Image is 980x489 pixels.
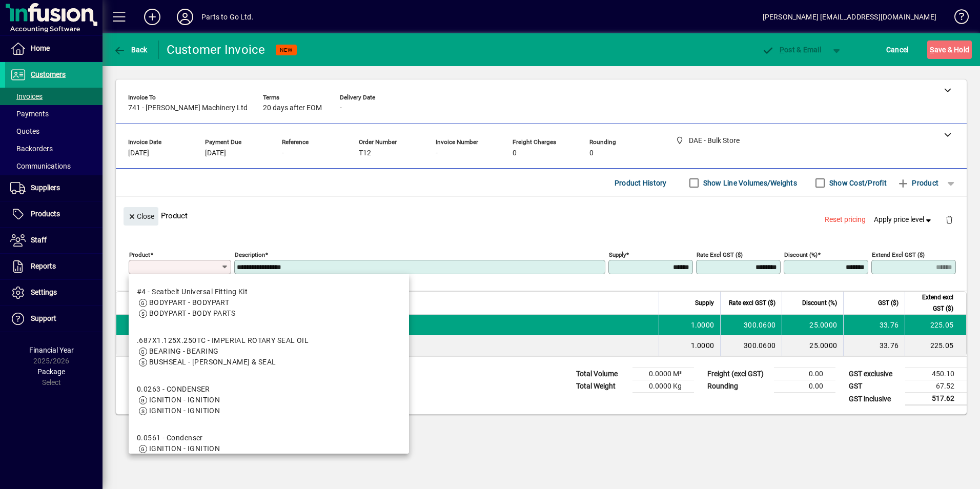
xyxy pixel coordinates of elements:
[10,92,43,100] span: Invoices
[697,251,743,258] mat-label: Rate excl GST ($)
[31,210,60,218] span: Products
[263,104,322,112] span: 20 days after EOM
[137,384,220,395] div: 0.0263 - CONDENSER
[116,197,967,234] div: Product
[927,40,972,59] button: Save & Hold
[609,251,626,258] mat-label: Supply
[128,104,248,112] span: 741 - [PERSON_NAME] Machinery Ltd
[780,46,784,54] span: P
[5,254,103,279] a: Reports
[129,327,409,376] mat-option: .687X1.125X.250TC - IMPERIAL ROTARY SEAL OIL
[31,184,60,192] span: Suppliers
[121,211,161,220] app-page-header-button: Close
[729,297,775,309] span: Rate excl GST ($)
[136,8,169,26] button: Add
[870,211,937,229] button: Apply price level
[782,335,843,356] td: 25.0000
[111,40,150,59] button: Back
[235,251,265,258] mat-label: Description
[701,178,797,188] label: Show Line Volumes/Weights
[886,42,909,58] span: Cancel
[137,335,309,346] div: .687X1.125X.250TC - IMPERIAL ROTARY SEAL OIL
[137,433,220,443] div: 0.0561 - Condenser
[727,320,775,330] div: 300.0600
[571,380,632,393] td: Total Weight
[930,46,934,54] span: S
[571,368,632,380] td: Total Volume
[695,297,714,309] span: Supply
[31,262,56,270] span: Reports
[774,380,835,393] td: 0.00
[802,297,837,309] span: Discount (%)
[844,380,905,393] td: GST
[905,368,967,380] td: 450.10
[874,214,933,225] span: Apply price level
[872,251,925,258] mat-label: Extend excl GST ($)
[5,105,103,123] a: Payments
[821,211,870,229] button: Reset pricing
[757,40,826,59] button: Post & Email
[691,320,714,330] span: 1.0000
[513,149,517,157] span: 0
[615,175,667,191] span: Product History
[29,346,74,354] span: Financial Year
[5,228,103,253] a: Staff
[632,380,694,393] td: 0.0000 Kg
[784,251,818,258] mat-label: Discount (%)
[5,175,103,201] a: Suppliers
[128,208,154,225] span: Close
[5,140,103,157] a: Backorders
[843,335,905,356] td: 33.76
[844,368,905,380] td: GST exclusive
[31,70,66,78] span: Customers
[763,9,936,25] div: [PERSON_NAME] [EMAIL_ADDRESS][DOMAIN_NAME]
[10,110,49,118] span: Payments
[843,315,905,335] td: 33.76
[774,368,835,380] td: 0.00
[930,42,969,58] span: ave & Hold
[702,368,774,380] td: Freight (excl GST)
[128,149,149,157] span: [DATE]
[149,347,218,355] span: BEARING - BEARING
[10,127,39,135] span: Quotes
[947,2,967,35] a: Knowledge Base
[282,149,284,157] span: -
[436,149,438,157] span: -
[124,207,158,226] button: Close
[129,278,409,327] mat-option: #4 - Seatbelt Universal Fitting Kit
[129,424,409,462] mat-option: 0.0561 - Condenser
[10,145,53,153] span: Backorders
[5,280,103,305] a: Settings
[727,340,775,351] div: 300.0600
[149,309,235,317] span: BODYPART - BODY PARTS
[702,380,774,393] td: Rounding
[149,298,229,307] span: BODYPART - BODYPART
[10,162,71,170] span: Communications
[31,44,50,52] span: Home
[762,46,821,54] span: ost & Email
[280,47,293,53] span: NEW
[878,297,899,309] span: GST ($)
[589,149,594,157] span: 0
[782,315,843,335] td: 25.0000
[149,444,220,453] span: IGNITION - IGNITION
[359,149,371,157] span: T12
[5,157,103,175] a: Communications
[205,149,226,157] span: [DATE]
[31,236,47,244] span: Staff
[5,306,103,332] a: Support
[201,9,254,25] div: Parts to Go Ltd.
[103,40,159,59] app-page-header-button: Back
[113,46,148,54] span: Back
[169,8,201,26] button: Profile
[31,288,57,296] span: Settings
[37,368,65,376] span: Package
[632,368,694,380] td: 0.0000 M³
[137,287,248,297] div: #4 - Seatbelt Universal Fitting Kit
[827,178,887,188] label: Show Cost/Profit
[149,358,276,366] span: BUSHSEAL - [PERSON_NAME] & SEAL
[5,123,103,140] a: Quotes
[167,42,266,58] div: Customer Invoice
[129,251,150,258] mat-label: Product
[149,396,220,404] span: IGNITION - IGNITION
